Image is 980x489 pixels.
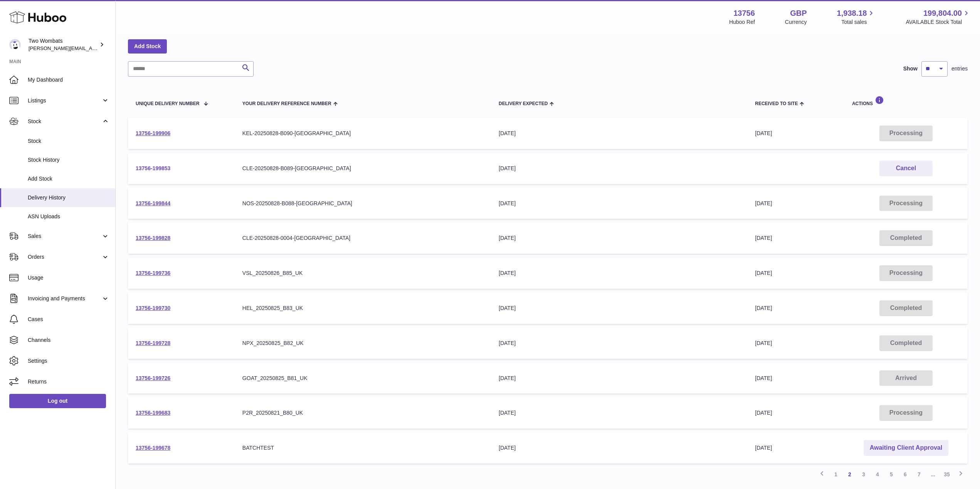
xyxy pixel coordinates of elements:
a: 13756-199678 [136,445,170,451]
div: NOS-20250828-B088-[GEOGRAPHIC_DATA] [242,200,483,207]
strong: 13756 [733,8,755,18]
div: CLE-20250828-0004-[GEOGRAPHIC_DATA] [242,234,483,242]
span: [DATE] [755,305,772,311]
span: [DATE] [755,410,772,416]
span: Total sales [841,18,876,26]
span: Stock [28,118,101,125]
a: 6 [898,467,912,481]
a: 1 [829,467,843,481]
a: 13756-199844 [136,200,170,206]
span: My Dashboard [28,76,109,84]
span: Your Delivery Reference Number [242,101,331,106]
span: Settings [28,357,109,365]
div: Huboo Ref [729,18,755,26]
a: 13756-199683 [136,410,170,416]
a: Log out [9,394,106,408]
span: [DATE] [755,270,772,276]
span: Orders [28,253,101,261]
span: [PERSON_NAME][EMAIL_ADDRESS][PERSON_NAME][DOMAIN_NAME] [29,45,196,51]
span: Listings [28,97,101,104]
img: philip.carroll@twowombats.com [9,39,21,50]
a: 13756-199726 [136,375,170,381]
span: [DATE] [755,130,772,136]
span: Stock [28,137,109,145]
div: HEL_20250825_B83_UK [242,305,483,312]
div: [DATE] [499,444,740,452]
div: [DATE] [499,375,740,382]
div: Actions [852,96,960,106]
span: Invoicing and Payments [28,295,101,302]
span: [DATE] [755,235,772,241]
span: [DATE] [755,200,772,206]
span: Returns [28,378,109,385]
a: 13756-199730 [136,305,170,311]
span: Delivery History [28,194,109,201]
div: NPX_20250825_B82_UK [242,340,483,347]
div: [DATE] [499,234,740,242]
a: Add Stock [128,39,167,53]
a: 35 [940,467,954,481]
span: Received to Site [755,101,798,106]
div: P2R_20250821_B80_UK [242,409,483,417]
span: ASN Uploads [28,213,109,220]
button: Cancel [879,161,933,176]
div: [DATE] [499,200,740,207]
a: 13756-199853 [136,165,170,171]
a: 13756-199906 [136,130,170,136]
div: [DATE] [499,165,740,172]
a: 3 [857,467,871,481]
div: VSL_20250826_B85_UK [242,270,483,277]
span: Usage [28,274,109,281]
label: Show [903,65,918,72]
div: [DATE] [499,270,740,277]
div: [DATE] [499,130,740,137]
span: entries [951,65,968,72]
div: BATCHTEST [242,444,483,452]
span: Delivery Expected [499,101,548,106]
span: Add Stock [28,175,109,183]
span: [DATE] [755,375,772,381]
a: 7 [912,467,926,481]
a: 13756-199728 [136,340,170,346]
a: 199,804.00 AVAILABLE Stock Total [906,8,971,26]
a: Awaiting Client Approval [864,440,948,456]
a: 4 [871,467,884,481]
strong: GBP [790,8,807,18]
div: Currency [785,18,807,26]
div: [DATE] [499,340,740,347]
div: GOAT_20250825_B81_UK [242,375,483,382]
span: Stock History [28,156,109,164]
div: KEL-20250828-B090-[GEOGRAPHIC_DATA] [242,130,483,137]
span: 199,804.00 [923,8,962,18]
span: 1,938.18 [837,8,867,18]
a: 13756-199736 [136,270,170,276]
div: [DATE] [499,409,740,417]
span: [DATE] [755,445,772,451]
div: [DATE] [499,305,740,312]
a: 5 [884,467,898,481]
div: Two Wombats [29,37,98,52]
a: 1,938.18 Total sales [837,8,876,26]
a: 2 [843,467,857,481]
div: CLE-20250828-B089-[GEOGRAPHIC_DATA] [242,165,483,172]
a: 13756-199828 [136,235,170,241]
span: Sales [28,233,101,240]
span: Unique Delivery Number [136,101,199,106]
span: [DATE] [755,340,772,346]
span: ... [926,467,940,481]
span: Cases [28,316,109,323]
span: AVAILABLE Stock Total [906,18,971,26]
span: Channels [28,337,109,344]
